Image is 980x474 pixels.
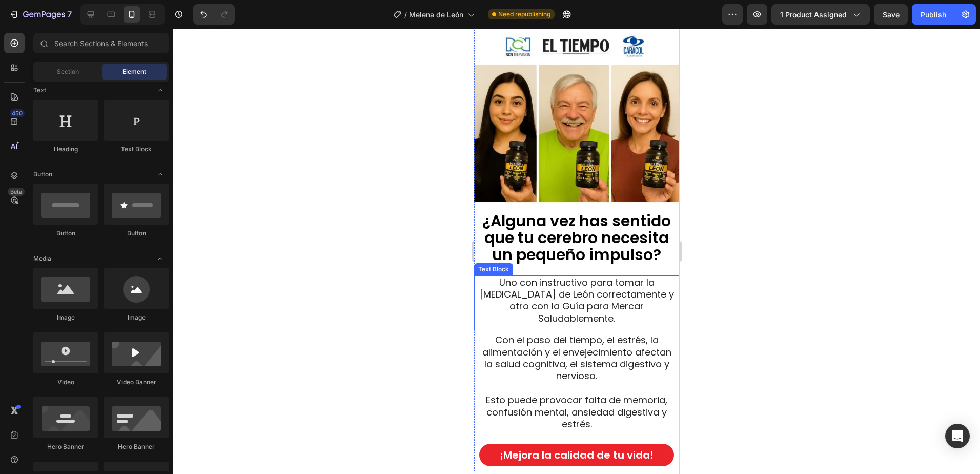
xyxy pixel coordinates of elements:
button: 7 [4,4,76,25]
div: Heading [33,145,98,154]
div: Text Block [104,145,169,154]
div: Button [33,229,98,238]
div: Open Intercom Messenger [945,424,970,448]
span: Melena de León [409,9,463,20]
div: Image [33,313,98,322]
span: Toggle open [152,166,169,183]
button: Save [874,4,908,25]
div: Button [104,229,169,238]
div: Video Banner [104,378,169,387]
div: Undo/Redo [193,4,235,25]
div: Beta [8,188,25,196]
div: Publish [921,9,946,20]
p: 7 [67,8,72,21]
iframe: Design area [474,29,679,474]
span: Save [883,10,900,19]
button: Publish [912,4,955,25]
span: 1 product assigned [780,9,847,20]
span: Text [33,86,46,95]
span: Button [33,170,52,179]
span: Toggle open [152,250,169,267]
span: Element [122,67,146,76]
input: Search Sections & Elements [33,33,169,53]
div: 450 [10,109,25,117]
span: Toggle open [152,82,169,98]
div: Hero Banner [33,442,98,451]
div: Image [104,313,169,322]
span: Media [33,254,51,263]
span: Need republishing [498,10,550,19]
span: / [404,9,407,20]
span: Section [57,67,79,76]
button: 1 product assigned [771,4,870,25]
div: Video [33,378,98,387]
div: Hero Banner [104,442,169,451]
